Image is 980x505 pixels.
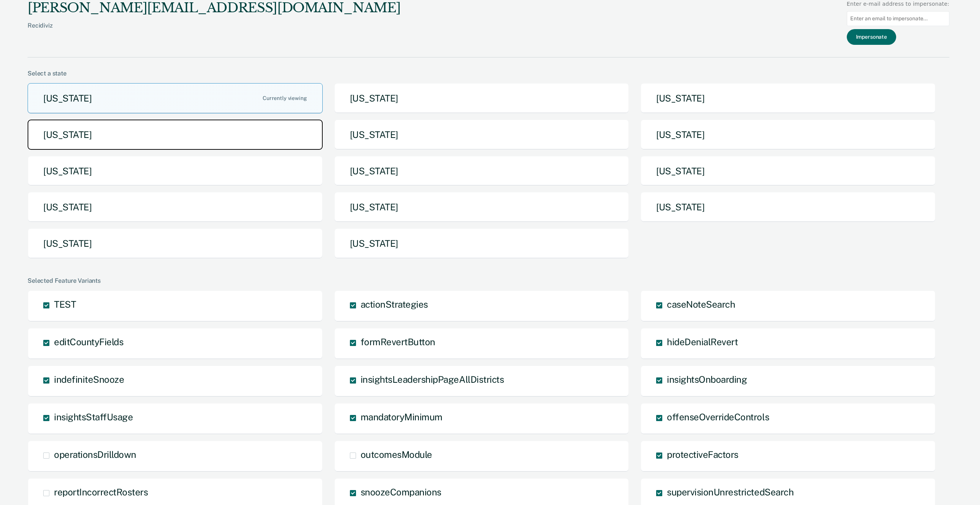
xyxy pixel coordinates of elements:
button: [US_STATE] [28,156,323,186]
button: [US_STATE] [334,83,629,113]
span: protectiveFactors [667,449,738,460]
span: hideDenialRevert [667,336,738,347]
span: actionStrategies [361,299,428,310]
div: Selected Feature Variants [28,277,949,284]
div: Select a state [28,70,949,77]
span: mandatoryMinimum [361,412,443,422]
button: [US_STATE] [334,120,629,150]
span: formRevertButton [361,336,435,347]
span: operationsDrilldown [54,449,136,460]
button: [US_STATE] [28,83,323,113]
span: offenseOverrideControls [667,412,769,422]
button: [US_STATE] [334,228,629,259]
span: snoozeCompanions [361,487,441,497]
button: [US_STATE] [640,156,936,186]
span: TEST [54,299,76,310]
span: insightsLeadershipPageAllDistricts [361,374,504,385]
span: outcomesModule [361,449,432,460]
button: [US_STATE] [640,120,936,150]
button: Impersonate [847,29,896,45]
span: insightsOnboarding [667,374,747,385]
span: reportIncorrectRosters [54,487,148,497]
button: [US_STATE] [334,156,629,186]
button: [US_STATE] [640,192,936,222]
span: supervisionUnrestrictedSearch [667,487,794,497]
button: [US_STATE] [28,228,323,259]
span: editCountyFields [54,336,123,347]
button: [US_STATE] [28,192,323,222]
button: [US_STATE] [334,192,629,222]
button: [US_STATE] [640,83,936,113]
input: Enter an email to impersonate... [847,11,949,26]
span: indefiniteSnooze [54,374,124,385]
span: caseNoteSearch [667,299,735,310]
span: insightsStaffUsage [54,412,133,422]
div: Recidiviz [28,22,400,41]
button: [US_STATE] [28,120,323,150]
